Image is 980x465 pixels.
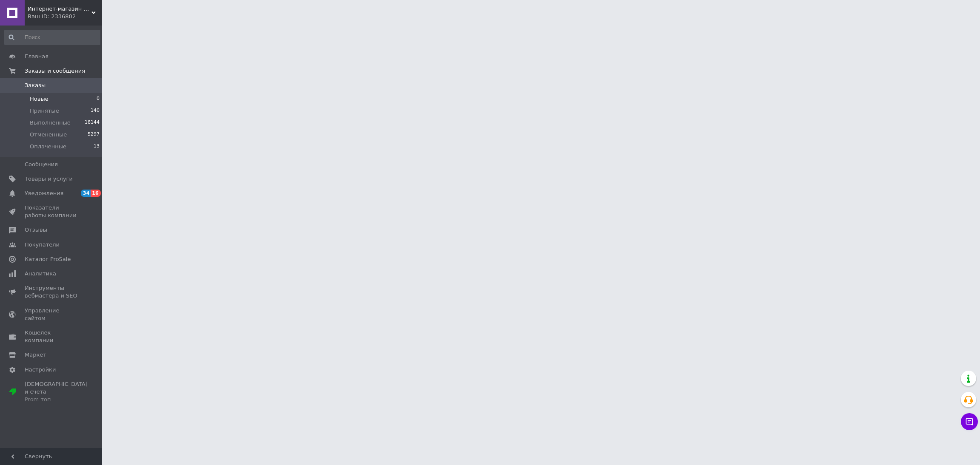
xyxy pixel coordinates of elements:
span: Интернет-магазин "EasyBuy" [28,5,91,13]
div: Prom топ [25,396,88,403]
button: Чат с покупателем [961,413,978,430]
div: Ваш ID: 2336802 [28,13,102,20]
span: Отзывы [25,226,47,234]
span: 0 [97,95,100,103]
span: Настройки [25,366,56,374]
span: Новые [30,95,48,103]
span: Заказы [25,82,46,89]
input: Поиск [4,30,100,45]
span: Заказы и сообщения [25,67,85,75]
span: Оплаченные [30,143,66,150]
span: [DEMOGRAPHIC_DATA] и счета [25,380,88,404]
span: Главная [25,53,48,60]
span: Выполненные [30,119,71,127]
span: Отмененные [30,131,67,139]
span: 13 [94,143,100,150]
span: Кошелек компании [25,329,79,344]
span: Управление сайтом [25,307,79,322]
span: Каталог ProSale [25,255,71,263]
span: 18144 [85,119,100,127]
span: Аналитика [25,270,56,278]
span: 140 [91,107,100,115]
span: Уведомления [25,190,63,197]
span: Покупатели [25,241,60,249]
span: 16 [91,190,100,197]
span: Принятые [30,107,59,115]
span: Маркет [25,351,46,359]
span: Товары и услуги [25,175,73,183]
span: Сообщения [25,161,58,168]
span: Инструменты вебмастера и SEO [25,284,79,300]
span: 5297 [88,131,100,139]
span: 34 [81,190,91,197]
span: Показатели работы компании [25,204,79,219]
